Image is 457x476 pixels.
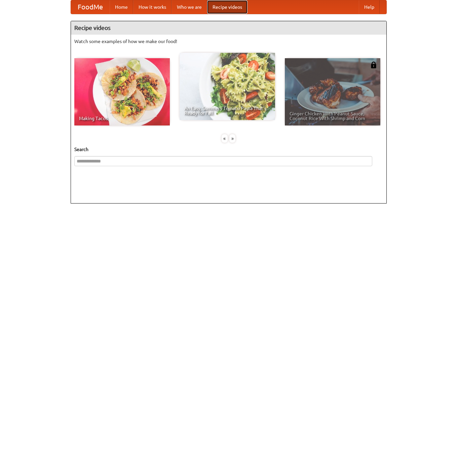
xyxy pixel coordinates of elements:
a: FoodMe [71,0,110,14]
a: How it works [133,0,172,14]
span: Making Tacos [79,116,165,121]
p: Watch some examples of how we make our food! [74,38,383,45]
div: « [222,134,228,143]
a: Recipe videos [207,0,247,14]
h4: Recipe videos [71,21,386,35]
h5: Search [74,146,383,153]
a: Making Tacos [74,58,170,125]
a: Home [110,0,133,14]
img: 483408.png [370,62,377,68]
a: An Easy, Summery Tomato Pasta That's Ready for Fall [180,53,275,120]
span: An Easy, Summery Tomato Pasta That's Ready for Fall [184,106,270,115]
div: » [229,134,235,143]
a: Help [359,0,380,14]
a: Who we are [172,0,207,14]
